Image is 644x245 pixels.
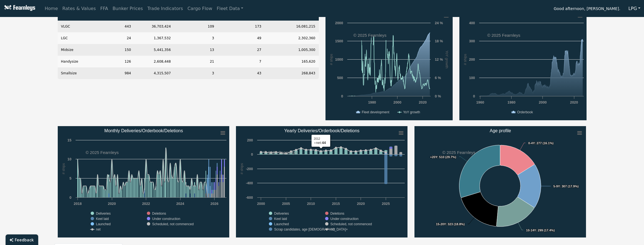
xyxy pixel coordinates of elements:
[104,128,183,133] text: Monthly Deliveries/Orderbook/Deletions
[414,126,586,237] svg: Age profile
[134,67,174,79] td: 4,315,507
[490,128,511,133] text: Age profile
[152,217,180,221] text: Under construction
[218,21,265,32] td: 173
[134,56,174,67] td: 2,608,448
[274,212,289,215] text: Deliveries
[332,202,340,206] text: 2015
[236,126,407,237] svg: Yearly Deliveries/Orderbook/Deletions
[553,185,579,188] text: : 307 (17.9%)
[419,100,426,104] text: 2020
[218,32,265,44] td: 49
[331,217,359,221] text: Under construction
[469,76,475,80] text: 100
[539,100,546,104] text: 2000
[435,39,443,43] text: 18 %
[430,155,438,159] tspan: +20Y
[284,128,360,133] text: Yearly Deliveries/Orderbook/Deletions
[307,202,315,206] text: 2010
[353,33,387,38] text: © 2025 Fearnleys
[246,181,253,185] text: -400
[357,202,365,206] text: 2020
[507,100,515,104] text: 1980
[58,56,95,67] td: Handysize
[174,44,217,56] td: 13
[240,163,244,175] text: # ships
[459,9,587,120] svg: Orderbook
[58,44,95,56] td: Midsize
[210,202,218,206] text: 2026
[246,167,253,171] text: -200
[142,202,150,206] text: 2022
[95,56,134,67] td: 126
[274,227,348,231] text: Scrap candidates, age [DEMOGRAPHIC_DATA]+
[96,212,111,215] text: Deliveries
[214,3,245,14] a: Fleet Data
[265,32,319,44] td: 2,302,360
[362,110,389,114] text: Fleet development
[58,67,95,79] td: Smallsize
[257,202,265,206] text: 2000
[274,217,287,221] text: Keel laid
[218,67,265,79] td: 43
[218,44,265,56] td: 27
[435,94,441,98] text: 0 %
[60,3,98,14] a: Rates & Values
[42,3,60,14] a: Home
[435,57,443,62] text: 12 %
[95,21,134,32] td: 443
[553,185,560,188] tspan: 5-9Y
[152,212,166,215] text: Deletions
[134,21,174,32] td: 36,703,424
[331,222,372,226] text: Scheduled, not commenced
[58,21,95,32] td: VLGC
[218,56,265,67] td: 7
[335,39,343,43] text: 1500
[58,32,95,44] td: LGC
[134,32,174,44] td: 1,367,532
[265,56,319,67] td: 165,620
[403,110,420,114] text: YoY growth
[476,100,484,104] text: 1960
[265,67,319,79] td: 268,843
[95,44,134,56] td: 150
[174,21,217,32] td: 109
[528,141,554,145] text: : 277 (16.1%)
[174,32,217,44] td: 3
[174,56,217,67] td: 21
[95,67,134,79] td: 984
[469,57,475,62] text: 200
[134,44,174,56] td: 5,441,356
[86,150,119,155] text: © 2025 Fearnleys
[282,202,290,206] text: 2005
[274,222,289,226] text: Launched
[246,195,253,200] text: -600
[265,44,319,56] td: 1,005,300
[329,54,333,65] text: # ships
[98,3,110,14] a: FFA
[3,5,35,12] img: Fearnleys Logo
[435,21,443,25] text: 24 %
[442,150,476,155] text: © 2025 Fearnleys
[176,202,184,206] text: 2024
[625,3,644,14] button: LPG
[174,67,217,79] td: 3
[436,222,465,226] text: : 323 (18.8%)
[337,76,343,80] text: 500
[331,212,344,215] text: Deletions
[74,202,81,206] text: 2018
[517,110,533,114] text: Orderbook
[96,217,109,221] text: Keel laid
[58,126,229,237] svg: Monthly Deliveries/Orderbook/Deletions
[247,138,253,142] text: 200
[368,100,376,104] text: 1980
[67,138,71,142] text: 15
[570,100,578,104] text: 2020
[67,157,71,161] text: 10
[393,100,401,104] text: 2000
[152,222,194,226] text: Scheduled, not commenced
[335,57,343,62] text: 1000
[325,9,453,120] svg: Fleet development
[61,163,65,175] text: # ships
[69,176,71,180] text: 5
